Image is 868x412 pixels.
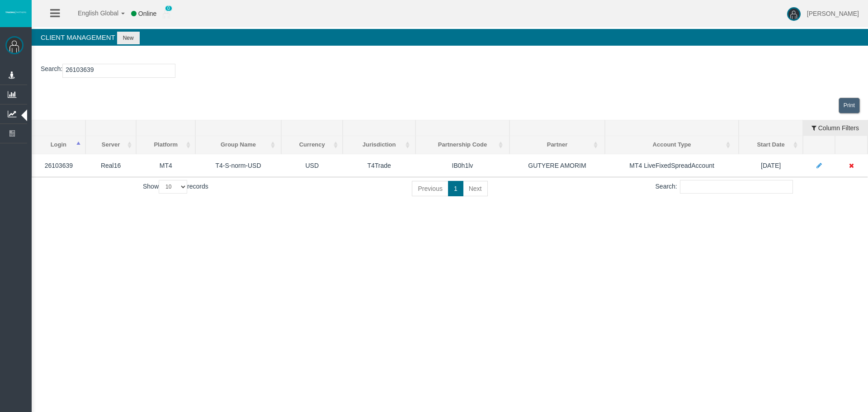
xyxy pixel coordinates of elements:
button: Column Filters [803,120,867,136]
td: GUTYERE AMORIM [509,154,605,177]
button: New [117,32,140,44]
span: Online [138,10,156,17]
th: Login: activate to sort column descending [32,136,85,154]
img: logo.svg [5,10,27,14]
a: Next [463,181,488,196]
label: Show records [143,180,208,194]
th: Partner: activate to sort column ascending [509,136,605,154]
span: English Global [66,9,118,17]
p: : [41,64,859,78]
th: Server: activate to sort column ascending [85,136,137,154]
input: Search: [680,180,793,194]
td: MT4 [136,154,195,177]
td: [DATE] [739,154,802,177]
td: USD [281,154,343,177]
th: Currency: activate to sort column ascending [281,136,343,154]
th: Partnership Code: activate to sort column ascending [415,136,509,154]
img: user-image [787,7,801,21]
th: Group Name: activate to sort column ascending [195,136,281,154]
a: 1 [448,181,463,196]
a: View print view [839,98,860,114]
td: T4Trade [343,154,415,177]
span: [PERSON_NAME] [807,10,859,17]
th: Platform: activate to sort column ascending [136,136,195,154]
span: Print [844,102,855,109]
td: MT4 LiveFixedSpreadAccount [605,154,739,177]
th: Start Date: activate to sort column ascending [739,136,802,154]
span: Column Filters [818,118,859,132]
td: IB0h1lv [415,154,509,177]
td: T4-S-norm-USD [195,154,281,177]
span: Client Management [41,33,115,41]
img: user_small.png [163,9,170,19]
a: Previous [412,181,448,196]
i: Move client to direct [849,162,854,169]
select: Showrecords [159,180,187,194]
th: Account Type: activate to sort column ascending [605,136,739,154]
label: Search [41,64,61,74]
th: Jurisdiction: activate to sort column ascending [343,136,415,154]
td: 26103639 [32,154,85,177]
label: Search: [656,180,793,194]
span: 0 [165,5,172,11]
td: Real16 [85,154,137,177]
